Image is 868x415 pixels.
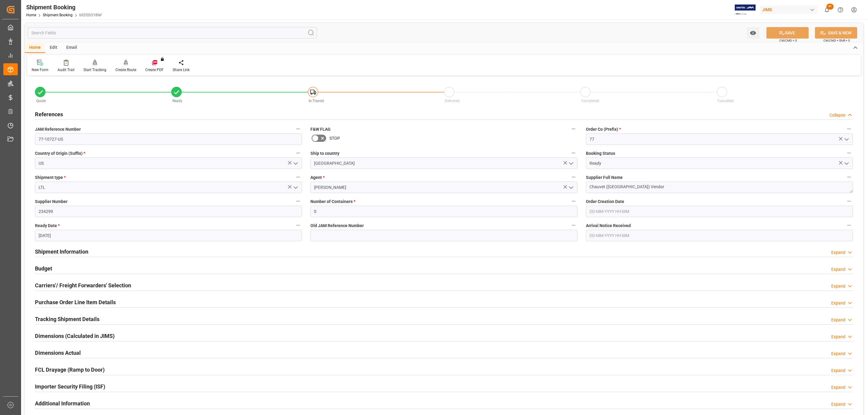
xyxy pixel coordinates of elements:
div: Share Link [173,67,190,73]
img: Exertis%20JAM%20-%20Email%20Logo.jpg_1722504956.jpg [735,5,756,15]
span: F&W FLAG [310,126,331,133]
div: Expand [831,266,845,273]
button: open menu [566,159,575,168]
div: Expand [831,300,845,306]
a: Home [26,13,36,17]
h2: Shipment Information [35,248,88,256]
button: Country of Origin (Suffix) * [294,149,302,157]
div: Expand [831,249,845,256]
input: DD-MM-YYYY HH:MM [586,206,853,217]
button: open menu [291,159,300,168]
span: 41 [826,4,834,10]
h2: Tracking Shipment Details [35,315,99,323]
div: Expand [831,401,845,407]
span: Order Creation Date [586,198,624,205]
button: open menu [291,183,300,192]
button: Booking Status [845,149,853,157]
span: Agent [310,174,325,181]
input: DD-MM-YYYY HH:MM [586,230,853,241]
div: Home [25,43,45,53]
button: SAVE & NEW [815,27,857,39]
button: show 41 new notifications [820,3,834,17]
div: Edit [45,43,62,53]
button: JAM Reference Number [294,125,302,133]
div: Email [62,43,82,53]
button: Help Center [834,3,847,17]
h2: Budget [35,264,52,273]
div: Expand [831,283,845,289]
button: Agent * [570,173,577,181]
div: Audit Trail [58,67,74,73]
span: JAM Reference Number [35,126,81,133]
button: JIMS [760,4,820,15]
span: Supplier Number [35,198,68,205]
span: Shipment type [35,174,66,181]
div: Create Route [115,67,136,73]
div: Expand [831,384,845,391]
h2: Additional Information [35,399,90,407]
h2: Dimensions Actual [35,349,81,357]
h2: Dimensions (Calculated in JIMS) [35,332,115,340]
span: In-Transit [309,99,324,103]
button: Old JAM Reference Number [570,221,577,229]
div: Expand [831,317,845,323]
div: Start Tracking [83,67,106,73]
button: open menu [566,183,575,192]
button: Supplier Full Name [845,173,853,181]
span: Country of Origin (Suffix) [35,150,85,157]
div: Expand [831,334,845,340]
span: Number of Containers [310,198,355,205]
span: Booking Status [586,150,615,157]
button: Order Creation Date [845,197,853,205]
span: Supplier Full Name [586,174,623,181]
button: Number of Containers * [570,197,577,205]
span: Old JAM Reference Number [310,223,364,229]
textarea: Chauvet ([GEOGRAPHIC_DATA]) Vendor [586,182,853,193]
span: Ctrl/CMD + Shift + S [823,38,850,43]
input: Search Fields [28,27,317,39]
button: Ready Date * [294,221,302,229]
span: Ship to country [310,150,339,157]
button: Ship to country [570,149,577,157]
div: Expand [831,367,845,374]
a: Shipment Booking [43,13,73,17]
div: Expand [831,351,845,357]
h2: Purchase Order Line Item Details [35,298,116,306]
h2: Importer Security Filing (ISF) [35,382,105,391]
h2: FCL Drayage (Ramp to Door) [35,366,105,374]
span: Arrival Notice Received [586,223,631,229]
span: Order Co (Prefix) [586,126,621,133]
button: SAVE [766,27,809,39]
button: Shipment type * [294,173,302,181]
span: Ctrl/CMD + S [779,38,797,43]
span: Ready Date [35,223,60,229]
div: Shipment Booking [26,3,102,12]
button: open menu [842,135,851,144]
button: Order Co (Prefix) * [845,125,853,133]
button: open menu [842,159,851,168]
span: STOP [329,135,340,142]
div: New Form [32,67,49,73]
button: open menu [747,27,759,39]
button: F&W FLAG [570,125,577,133]
span: Ready [172,99,182,103]
input: DD-MM-YYYY [35,230,302,241]
div: Collapse [829,112,845,118]
span: Quote [36,99,46,103]
span: Completed [581,99,599,103]
input: Type to search/select [35,158,302,169]
span: Cancelled [718,99,734,103]
button: Supplier Number [294,197,302,205]
h2: Carriers'/ Freight Forwarders' Selection [35,281,131,289]
button: Arrival Notice Received [845,221,853,229]
h2: References [35,110,63,118]
span: Delivered [445,99,460,103]
div: JIMS [760,5,818,14]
